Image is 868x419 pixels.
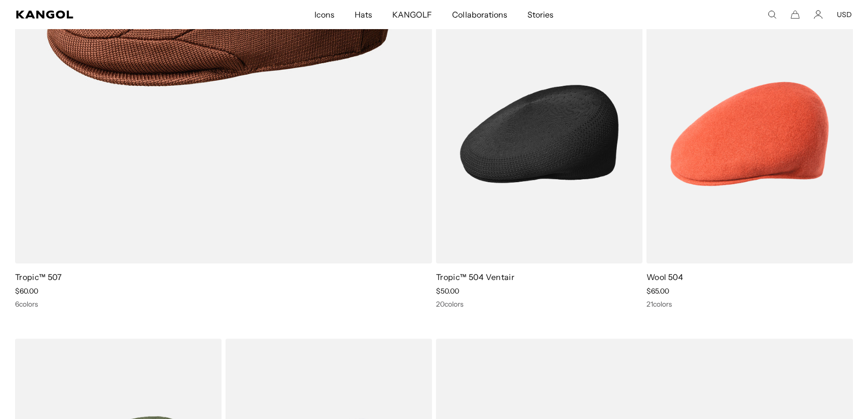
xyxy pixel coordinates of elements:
[15,287,38,296] span: $60.00
[646,287,669,296] span: $65.00
[436,287,459,296] span: $50.00
[15,300,432,309] div: 6 colors
[646,272,684,282] a: Wool 504
[814,10,823,19] a: Account
[791,10,800,19] button: Cart
[837,10,852,19] button: USD
[646,300,853,309] div: 21 colors
[646,5,853,263] img: Wool 504
[436,5,642,263] img: Tropic™ 504 Ventair
[16,11,208,19] a: Kangol
[768,10,777,19] summary: Search here
[436,272,514,282] a: Tropic™ 504 Ventair
[15,272,62,282] a: Tropic™ 507
[436,300,642,309] div: 20 colors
